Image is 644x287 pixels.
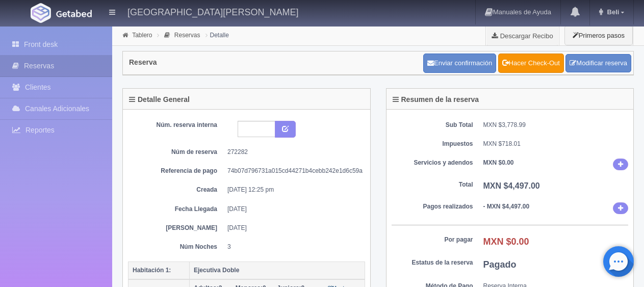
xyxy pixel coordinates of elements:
[423,54,496,73] button: Enviar confirmación
[136,186,217,194] dt: Creada
[227,243,357,251] dd: 3
[605,8,620,16] span: Beli
[483,237,529,247] b: MXN $0.00
[392,140,473,148] dt: Impuestos
[227,167,357,175] dd: 74b07d796731a015cd44271b4cebb242e1d6c59a
[564,25,633,45] button: Primeros pasos
[483,203,530,210] b: - MXN $4,497.00
[227,148,357,156] dd: 272282
[136,224,217,232] dt: [PERSON_NAME]
[136,243,217,251] dt: Núm Noches
[565,54,631,73] a: Modificar reserva
[129,96,190,103] h4: Detalle General
[31,3,51,23] img: Getabed
[129,59,157,66] h4: Reserva
[393,96,479,103] h4: Resumen de la reserva
[227,224,357,232] dd: [DATE]
[174,32,200,39] a: Reservas
[392,258,473,267] dt: Estatus de la reserva
[203,30,231,40] li: Detalle
[127,5,298,18] h4: [GEOGRAPHIC_DATA][PERSON_NAME]
[132,32,152,39] a: Tablero
[483,159,514,166] b: MXN $0.00
[136,121,217,129] dt: Núm. reserva interna
[392,180,473,189] dt: Total
[392,202,473,211] dt: Pagos realizados
[498,54,564,73] a: Hacer Check-Out
[190,262,365,279] th: Ejecutiva Doble
[483,140,629,148] dd: MXN $718.01
[483,121,629,129] dd: MXN $3,778.99
[133,267,171,274] b: Habitación 1:
[486,25,559,46] a: Descargar Recibo
[136,167,217,175] dt: Referencia de pago
[227,186,357,194] dd: [DATE] 12:25 pm
[392,159,473,167] dt: Servicios y adendos
[136,205,217,214] dt: Fecha Llegada
[392,236,473,244] dt: Por pagar
[227,205,357,214] dd: [DATE]
[136,148,217,156] dt: Núm de reserva
[56,10,92,17] img: Getabed
[483,259,517,270] b: Pagado
[392,121,473,129] dt: Sub Total
[483,181,540,190] b: MXN $4,497.00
